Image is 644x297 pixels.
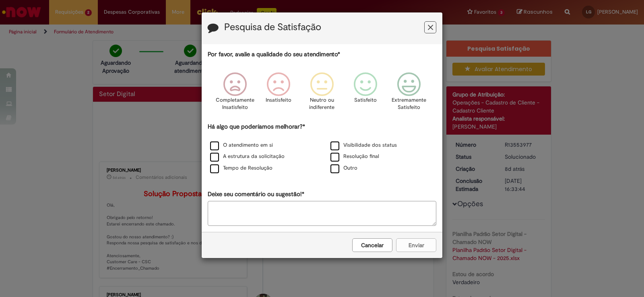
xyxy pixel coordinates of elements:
label: Visibilidade dos status [330,141,397,149]
label: Tempo de Resolução [210,164,272,172]
label: Por favor, avalie a qualidade do seu atendimento* [208,50,340,59]
p: Completamente Insatisfeito [216,96,254,111]
p: Neutro ou indiferente [308,96,336,111]
p: Satisfeito [354,96,377,104]
div: Insatisfeito [258,66,299,121]
div: Extremamente Satisfeito [388,66,429,121]
p: Insatisfeito [266,96,291,104]
label: Pesquisa de Satisfação [224,22,321,33]
div: Completamente Insatisfeito [214,66,255,121]
label: Resolução final [330,153,379,160]
div: Há algo que poderíamos melhorar?* [208,123,436,174]
label: Deixe seu comentário ou sugestão!* [208,190,304,199]
label: Outro [330,164,357,172]
label: A estrutura da solicitação [210,153,285,160]
div: Satisfeito [345,66,386,121]
label: O atendimento em si [210,141,273,149]
div: Neutro ou indiferente [301,66,343,121]
p: Extremamente Satisfeito [392,96,426,111]
button: Cancelar [352,238,392,252]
